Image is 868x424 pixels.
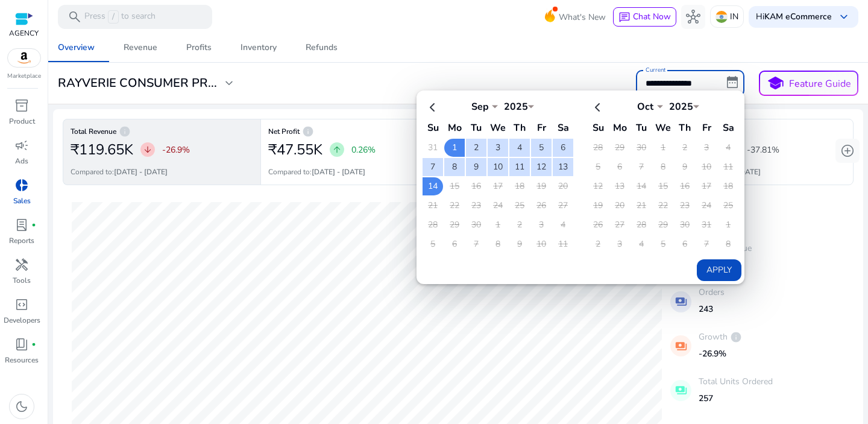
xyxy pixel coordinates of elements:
p: 243 [699,303,725,315]
img: amazon.svg [8,49,40,67]
p: Product [9,116,35,127]
div: Refunds [306,43,338,52]
span: keyboard_arrow_down [837,10,851,24]
p: -26.9% [699,347,742,360]
p: 0.26% [351,144,376,156]
span: chat [618,11,631,24]
p: Hi [756,13,832,21]
button: Apply [697,259,741,281]
p: Feature Guide [789,77,851,91]
div: Sep [462,100,498,113]
b: KAM eCommerce [764,11,832,22]
p: -37.81% [747,144,779,156]
button: schoolFeature Guide [759,71,858,96]
h6: Total Revenue [71,130,253,133]
span: info [730,331,742,343]
span: expand_more [222,76,236,90]
p: Compared to: [71,166,168,177]
p: AGENCY [9,28,39,39]
span: Chat Now [633,11,671,22]
span: arrow_downward [143,145,153,154]
span: add_circle [840,144,855,158]
mat-label: Current [646,66,665,74]
p: Press to search [84,10,156,24]
span: info [302,125,314,138]
mat-icon: payments [670,380,691,401]
h2: ₹47.55K [268,141,322,159]
button: hub [681,5,705,29]
mat-icon: payments [670,335,691,356]
p: Marketplace [7,72,41,81]
p: Orders [699,286,725,299]
span: info [119,125,131,138]
div: 2025 [663,100,699,113]
span: school [767,75,784,92]
span: donut_small [14,178,29,192]
h6: Ad Spend [664,130,846,133]
p: Ads [15,156,28,166]
div: Oct [627,100,663,113]
p: Sales [13,195,31,206]
p: IN [730,6,738,27]
span: campaign [14,138,29,153]
div: Inventory [241,43,277,52]
span: arrow_upward [332,145,342,154]
span: lab_profile [14,218,29,232]
button: chatChat Now [613,7,676,27]
b: [DATE] - [DATE] [114,167,168,177]
h6: Net Profit [268,130,451,133]
p: Total Units Ordered [699,375,773,388]
span: fiber_manual_record [31,342,36,347]
p: -26.9% [162,144,190,156]
div: Revenue [124,43,157,52]
span: What's New [559,7,606,28]
img: in.svg [715,11,728,23]
span: inventory_2 [14,98,29,113]
b: [DATE] - [DATE] [312,167,365,177]
div: 2025 [498,100,534,113]
button: add_circle [835,139,860,163]
h2: ₹119.65K [71,141,133,159]
mat-icon: payments [670,291,691,312]
span: handyman [14,258,29,272]
span: book_4 [14,337,29,352]
span: fiber_manual_record [31,223,36,227]
p: Reports [9,235,34,246]
div: Overview [58,43,95,52]
span: code_blocks [14,297,29,312]
p: Compared to: [268,166,365,177]
p: Growth [699,331,742,343]
span: hub [686,10,700,24]
h3: RAYVERIE CONSUMER PR... [58,76,217,90]
p: 257 [699,392,773,405]
span: search [68,10,82,24]
p: Developers [4,315,40,326]
p: Tools [13,275,31,286]
span: / [108,10,119,24]
div: Profits [186,43,212,52]
span: dark_mode [14,399,29,414]
p: Resources [5,355,39,365]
